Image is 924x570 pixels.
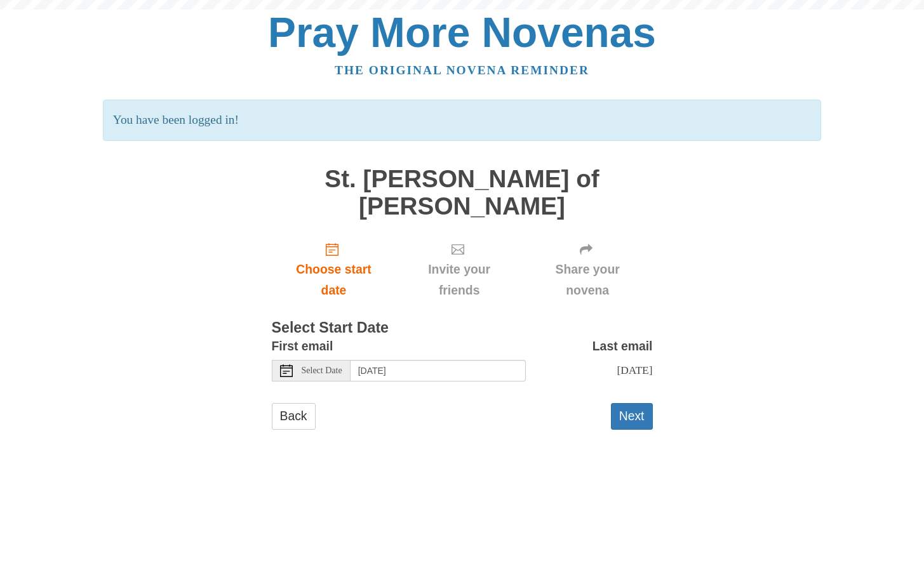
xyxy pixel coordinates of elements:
[285,259,384,301] span: Choose start date
[272,166,653,220] h1: St. [PERSON_NAME] of [PERSON_NAME]
[523,232,653,308] div: Click "Next" to confirm your start date first.
[593,336,653,357] label: Last email
[268,9,656,56] a: Pray More Novenas
[611,403,653,429] button: Next
[535,259,640,301] span: Share your novena
[272,403,316,429] a: Back
[272,336,333,357] label: First email
[617,364,652,376] span: [DATE]
[335,63,589,77] a: The original novena reminder
[396,232,522,308] div: Click "Next" to confirm your start date first.
[272,232,396,308] a: Choose start date
[272,320,653,336] h3: Select Start Date
[103,100,821,141] p: You have been logged in!
[302,366,342,375] span: Select Date
[408,259,509,301] span: Invite your friends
